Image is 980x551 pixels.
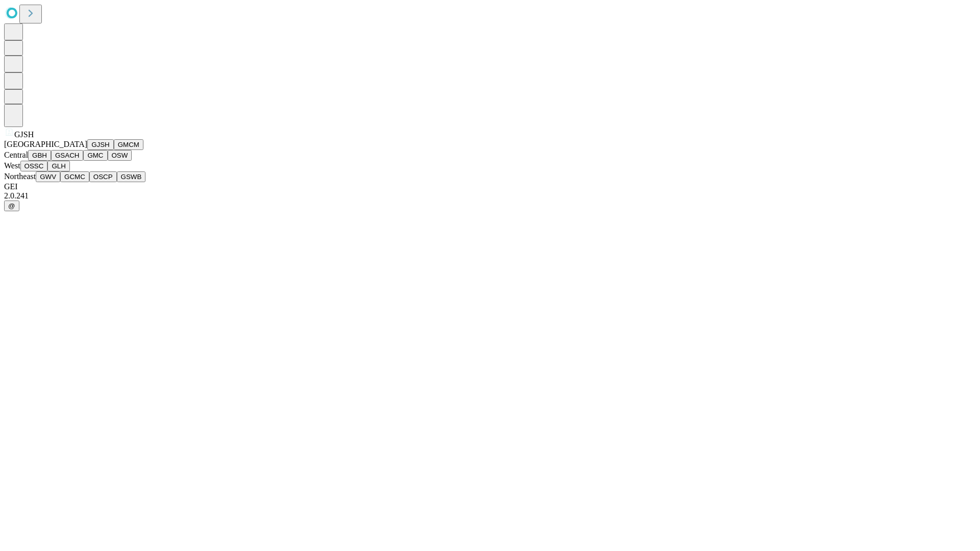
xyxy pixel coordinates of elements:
button: OSSC [20,161,48,171]
button: GCMC [60,171,89,182]
span: [GEOGRAPHIC_DATA] [4,140,87,148]
button: GMC [83,150,107,161]
button: GJSH [87,139,114,150]
button: GMCM [114,139,143,150]
div: GEI [4,182,976,191]
span: GJSH [14,130,34,139]
span: Northeast [4,172,36,181]
button: GSACH [51,150,83,161]
div: 2.0.241 [4,191,976,201]
span: Central [4,151,28,159]
span: West [4,161,20,170]
button: @ [4,201,19,211]
button: GLH [47,161,69,171]
button: GWV [36,171,60,182]
button: GBH [28,150,51,161]
button: GSWB [117,171,146,182]
span: @ [8,202,15,210]
button: OSCP [89,171,117,182]
button: OSW [108,150,132,161]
